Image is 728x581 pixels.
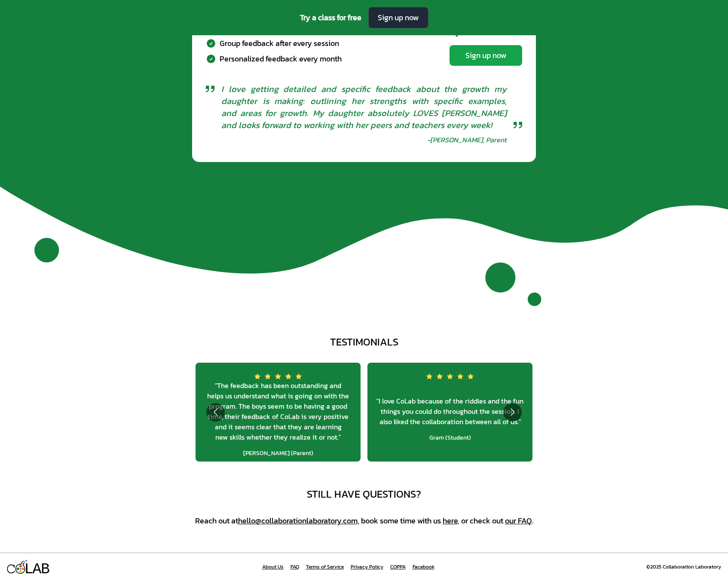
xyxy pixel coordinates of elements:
a: About Us [262,563,284,570]
a: LAB [7,560,50,574]
div: - [PERSON_NAME], Parent [427,135,507,145]
button: Go to previous slide [206,403,225,422]
div: Group feedback after every session [220,37,339,49]
span: I love getting detailed and specific feedback about the growth my daughter is making: outlining h... [221,83,507,131]
button: Go to next slide [503,403,522,422]
div: ©2025 Collaboration Laboratory [646,563,721,570]
a: here [443,515,458,526]
a: hello@​collaboration​laboratory​.com [238,515,358,526]
a: Privacy Policy [351,563,383,570]
div: B [41,560,50,578]
a: our FAQ [505,515,532,526]
a: FAQ [291,563,299,570]
a: COPPA [390,563,406,570]
span: Try a class for free [300,12,361,24]
div: Still have questions? [307,487,421,501]
span: " The feedback has been outstanding and helps us understand what is going on with the program. Th... [202,380,354,442]
div: Sign up now [458,49,514,61]
a: Sign up now [368,7,428,28]
a: Facebook [413,563,434,570]
span: " I love CoLab because of the riddles and the fun things you could do throughout the session. I a... [374,396,526,427]
div: Reach out at , book some time with us , or check out . [195,515,533,527]
div: A [32,560,41,578]
span: [PERSON_NAME] (Parent) [243,449,313,458]
div: Personalized feedback every month [220,53,342,65]
a: Terms of Service [306,563,344,570]
span: Gram (Student) [429,434,471,442]
div: L [24,560,33,578]
a: Sign up now [450,45,522,66]
div: testimonials [330,335,398,349]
